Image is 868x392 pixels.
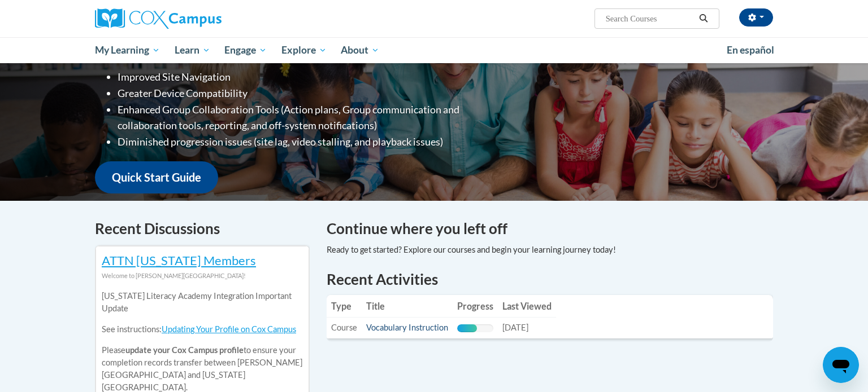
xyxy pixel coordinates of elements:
[95,218,310,240] h4: Recent Discussions
[118,85,505,102] li: Greater Device Compatibility
[281,43,327,57] span: Explore
[125,345,244,355] b: update your Cox Campus profile
[118,134,505,150] li: Diminished progression issues (site lag, video stalling, and playback issues)
[95,8,222,29] img: Cox Campus
[327,295,362,318] th: Type
[78,37,790,63] div: Main menu
[605,12,695,25] input: Search Courses
[341,43,379,57] span: About
[695,12,712,25] button: Search
[727,44,774,56] span: En español
[88,37,167,63] a: My Learning
[162,324,296,334] a: Updating Your Profile on Cox Campus
[95,161,218,193] a: Quick Start Guide
[502,323,528,332] span: [DATE]
[102,290,303,315] p: [US_STATE] Literacy Academy Integration Important Update
[457,324,477,332] div: Progress, %
[362,295,453,318] th: Title
[327,269,773,289] h1: Recent Activities
[175,43,210,57] span: Learn
[331,323,357,332] span: Course
[334,37,387,63] a: About
[498,295,556,318] th: Last Viewed
[118,102,505,134] li: Enhanced Group Collaboration Tools (Action plans, Group communication and collaboration tools, re...
[719,38,782,62] a: En español
[95,8,310,29] a: Cox Campus
[95,43,160,57] span: My Learning
[167,37,218,63] a: Learn
[823,347,859,383] iframe: Button to launch messaging window
[118,69,505,85] li: Improved Site Navigation
[224,43,267,57] span: Engage
[102,270,303,282] div: Welcome to [PERSON_NAME][GEOGRAPHIC_DATA]!
[739,8,773,27] button: Account Settings
[217,37,274,63] a: Engage
[274,37,334,63] a: Explore
[327,218,773,240] h4: Continue where you left off
[102,253,256,268] a: ATTN [US_STATE] Members
[453,295,498,318] th: Progress
[102,323,303,336] p: See instructions:
[366,323,448,332] a: Vocabulary Instruction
